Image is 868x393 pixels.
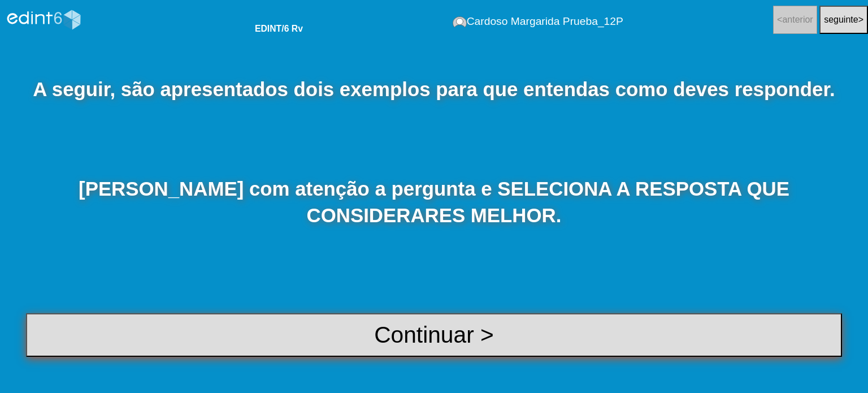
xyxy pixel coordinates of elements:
[26,175,842,228] p: [PERSON_NAME] com atenção a pergunta e SELECIONA A RESPOSTA QUE CONSIDERARES MELHOR.
[26,76,842,102] p: A seguir, são apresentados dois exemplos para que entendas como deves responder.
[237,6,303,34] div: item: 6RvG2
[782,15,813,24] span: anterior
[773,6,817,34] button: <anterior
[453,16,467,28] img: alumnogenerico.svg
[819,6,868,34] button: seguinte>
[255,24,303,34] div: item: 6RvG2
[824,15,858,24] span: seguinte
[4,3,84,37] img: logo_edint6_num_blanco.svg
[26,313,842,357] button: Continuar >
[453,15,623,28] div: Pessoa a quem este Questionário é aplicado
